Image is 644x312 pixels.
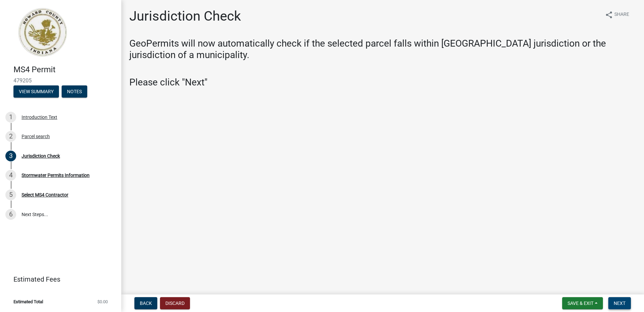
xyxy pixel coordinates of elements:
[600,8,635,21] button: shareShare
[129,38,636,60] h3: GeoPermits will now automatically check if the selected parcel falls within [GEOGRAPHIC_DATA] jur...
[5,151,16,161] div: 3
[22,134,50,139] div: Parcel search
[22,115,57,120] div: Introduction Text
[614,301,625,306] span: Next
[5,189,16,200] div: 5
[13,85,59,98] button: View Summary
[608,297,631,309] button: Next
[5,209,16,220] div: 6
[134,297,157,309] button: Back
[605,11,613,19] i: share
[97,300,108,304] span: $0.00
[5,272,110,286] a: Estimated Fees
[160,297,190,309] button: Discard
[13,300,43,304] span: Estimated Total
[5,112,16,123] div: 1
[13,89,59,95] wm-modal-confirm: Summary
[129,77,636,88] h3: Please click "Next"
[129,8,241,24] h1: Jurisdiction Check
[62,85,87,98] button: Notes
[13,7,71,58] img: Howard County, Indiana
[5,170,16,181] div: 4
[22,192,68,197] div: Select MS4 Contractor
[13,77,108,84] span: 479205
[568,301,593,306] span: Save & Exit
[22,154,60,158] div: Jurisdiction Check
[562,297,603,309] button: Save & Exit
[140,301,152,306] span: Back
[22,173,90,178] div: Stormwater Permits Information
[5,131,16,142] div: 2
[614,11,629,19] span: Share
[13,65,116,75] h4: MS4 Permit
[62,89,87,95] wm-modal-confirm: Notes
